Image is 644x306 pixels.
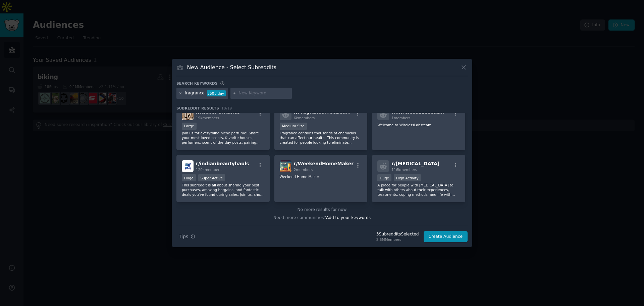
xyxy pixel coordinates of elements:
[187,64,276,71] h3: New Audience - Select Subreddits
[377,174,391,181] div: Huge
[294,168,313,172] span: 2 members
[182,183,264,197] p: This subreddit is all about sharing your best purchases, amazing bargains, and fantastic deals yo...
[391,168,417,172] span: 116k members
[207,90,226,96] div: 550 / day
[198,174,225,181] div: Super Active
[182,160,194,172] img: indianbeautyhauls
[182,131,264,145] p: Join us for everything niche perfume! Share your most loved scents, favorite houses, perfumers, s...
[294,161,354,166] span: r/ WeekendHomeMaker
[176,231,198,243] button: Tips
[176,106,219,111] span: Subreddit Results
[377,123,460,127] p: Welcome to WirelessLabsteam
[376,231,419,237] div: 3 Subreddit s Selected
[196,109,240,115] span: r/ NichePerfumes
[185,90,205,96] div: fragrance
[391,109,444,115] span: r/ WirelessLabsteam
[179,233,188,240] span: Tips
[377,183,460,197] p: A place for people with [MEDICAL_DATA] to talk with others about their experiences, treatments, c...
[176,81,218,86] h3: Search keywords
[294,109,355,115] span: r/ FragranceFreeBeauty
[391,116,411,120] span: 1 members
[280,174,362,179] p: Weekend Home Maker
[280,123,307,130] div: Medium Size
[182,174,196,181] div: Huge
[394,174,421,181] div: High Activity
[221,106,232,110] span: 18 / 19
[326,215,371,220] span: Add to your keywords
[196,168,221,172] span: 120k members
[376,237,419,242] div: 2.6M Members
[280,131,362,145] p: Fragrance contains thousands of chemicals that can affect our health. This community is created f...
[196,116,219,120] span: 19k members
[294,116,315,120] span: 6k members
[280,160,291,172] img: WeekendHomeMaker
[182,108,194,120] img: NichePerfumes
[176,207,468,213] div: No more results for now
[182,123,197,130] div: Large
[176,213,468,221] div: Need more communities?
[391,161,439,166] span: r/ [MEDICAL_DATA]
[238,90,289,96] input: New Keyword
[424,231,468,243] button: Create Audience
[196,161,249,166] span: r/ indianbeautyhauls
